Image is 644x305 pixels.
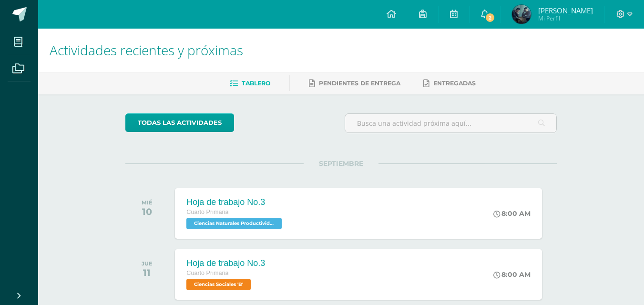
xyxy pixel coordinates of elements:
div: 8:00 AM [493,270,531,279]
span: Ciencias Naturales Productividad y Desarrollo 'B' [186,218,282,229]
span: [PERSON_NAME] [538,6,593,15]
div: 10 [142,206,153,217]
span: Ciencias Sociales 'B' [186,279,251,290]
input: Busca una actividad próxima aquí... [345,114,556,132]
a: Pendientes de entrega [309,76,400,91]
div: 8:00 AM [493,209,531,218]
span: Pendientes de entrega [319,80,400,87]
a: todas las Actividades [125,113,234,132]
a: Entregadas [423,76,476,91]
span: Actividades recientes y próximas [50,41,243,59]
span: Tablero [242,80,270,87]
span: 2 [485,12,495,23]
img: 3f9f43129aa5ef44953bc03c8c5228f1.png [512,5,531,24]
div: Hoja de trabajo No.3 [186,258,265,268]
span: Entregadas [433,80,476,87]
span: Cuarto Primaria [186,270,228,276]
div: Hoja de trabajo No.3 [186,197,284,207]
span: Cuarto Primaria [186,209,228,215]
span: SEPTIEMBRE [304,159,378,168]
div: MIÉ [142,199,153,206]
span: Mi Perfil [538,14,593,22]
div: JUE [142,260,153,267]
div: 11 [142,267,153,278]
a: Tablero [230,76,270,91]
